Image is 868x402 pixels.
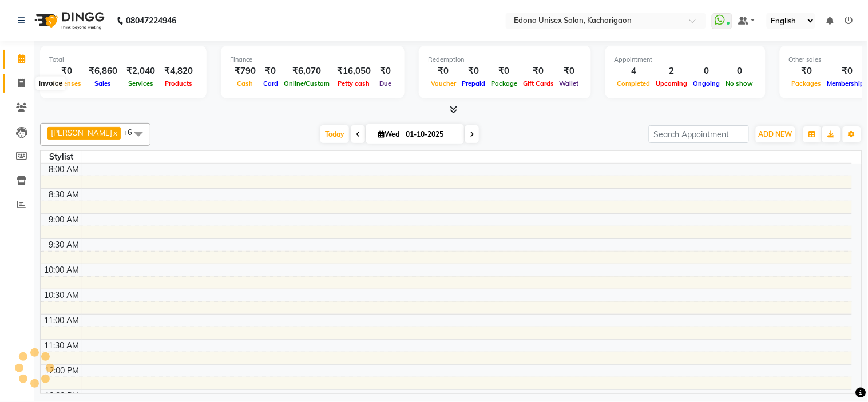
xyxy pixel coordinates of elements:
[557,79,582,87] span: Wallet
[691,79,723,87] span: Ongoing
[36,77,65,90] div: Invoice
[459,65,488,78] div: ₹0
[260,65,281,78] div: ₹0
[335,79,373,87] span: Petty cash
[428,65,459,78] div: ₹0
[723,65,756,78] div: 0
[84,65,122,78] div: ₹6,860
[29,5,108,37] img: logo
[43,390,82,402] div: 12:30 PM
[43,365,82,377] div: 12:00 PM
[230,65,260,78] div: ₹790
[160,65,197,78] div: ₹4,820
[42,264,82,276] div: 10:00 AM
[459,79,488,87] span: Prepaid
[615,65,653,78] div: 4
[520,65,557,78] div: ₹0
[488,79,520,87] span: Package
[51,128,112,137] span: [PERSON_NAME]
[649,125,749,143] input: Search Appointment
[47,214,82,226] div: 9:00 AM
[376,79,394,87] span: Due
[42,315,82,327] div: 11:00 AM
[125,79,156,87] span: Services
[42,289,82,301] div: 10:30 AM
[281,79,332,87] span: Online/Custom
[41,151,82,163] div: Stylist
[375,65,395,78] div: ₹0
[756,126,795,142] button: ADD NEW
[520,79,557,87] span: Gift Cards
[789,79,825,87] span: Packages
[47,239,82,251] div: 9:30 AM
[691,65,723,78] div: 0
[759,130,792,138] span: ADD NEW
[375,130,402,138] span: Wed
[230,55,395,65] div: Finance
[488,65,520,78] div: ₹0
[615,55,756,65] div: Appointment
[789,65,825,78] div: ₹0
[42,340,82,352] div: 11:30 AM
[235,79,256,87] span: Cash
[162,79,195,87] span: Products
[92,79,114,87] span: Sales
[49,55,197,65] div: Total
[260,79,281,87] span: Card
[123,128,141,137] span: +6
[615,79,653,87] span: Completed
[47,164,82,176] div: 8:00 AM
[47,189,82,201] div: 8:30 AM
[653,79,691,87] span: Upcoming
[723,79,756,87] span: No show
[557,65,582,78] div: ₹0
[49,65,84,78] div: ₹0
[320,125,349,143] span: Today
[122,65,160,78] div: ₹2,040
[428,79,459,87] span: Voucher
[126,5,176,37] b: 08047224946
[332,65,375,78] div: ₹16,050
[112,128,117,137] a: x
[428,55,582,65] div: Redemption
[281,65,332,78] div: ₹6,070
[653,65,691,78] div: 2
[402,126,459,143] input: 2025-10-01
